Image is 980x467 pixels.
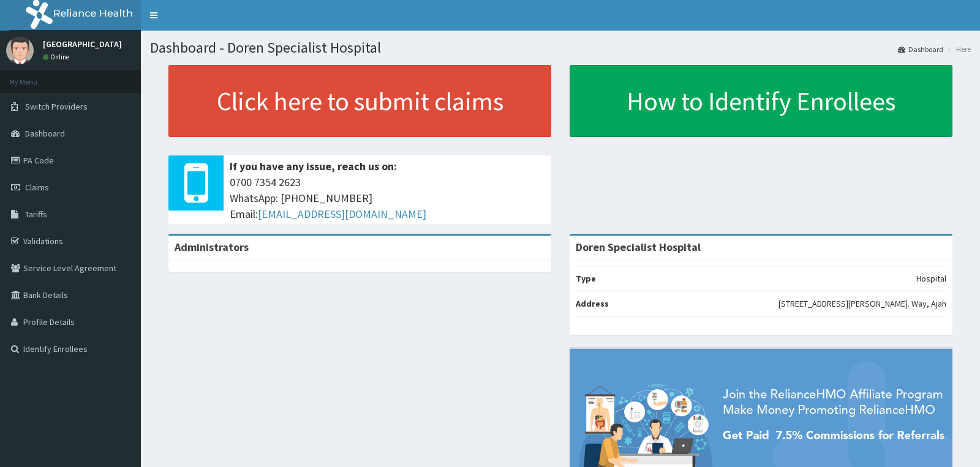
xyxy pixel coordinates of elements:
b: Address [576,298,609,309]
img: User Image [6,37,34,64]
a: [EMAIL_ADDRESS][DOMAIN_NAME] [258,207,426,221]
strong: Doren Specialist Hospital [576,240,701,254]
span: Tariffs [25,209,47,220]
li: Here [944,44,971,54]
span: 0700 7354 2623 WhatsApp: [PHONE_NUMBER] Email: [230,174,545,222]
h1: Dashboard - Doren Specialist Hospital [150,40,971,56]
p: Hospital [916,272,946,285]
a: How to Identify Enrollees [570,65,952,137]
a: Online [43,53,72,61]
b: Administrators [175,240,249,254]
span: Claims [25,182,49,193]
span: Switch Providers [25,101,88,112]
p: [GEOGRAPHIC_DATA] [43,40,122,48]
p: [STREET_ADDRESS][PERSON_NAME]. Way, Ajah [778,297,946,310]
a: Click here to submit claims [168,65,551,137]
a: Dashboard [898,44,943,54]
b: Type [576,273,596,284]
b: If you have any issue, reach us on: [230,159,397,173]
span: Dashboard [25,128,65,139]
